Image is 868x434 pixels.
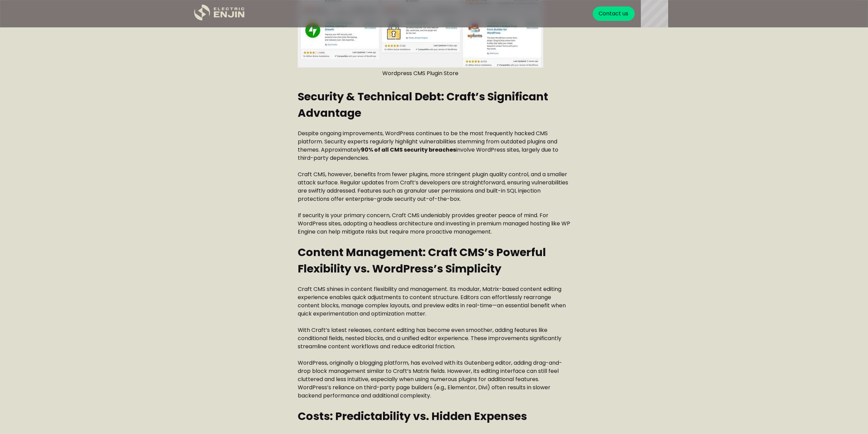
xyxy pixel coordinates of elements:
p: Craft CMS, however, benefits from fewer plugins, more stringent plugin quality control, and a sma... [298,170,571,203]
p: Craft CMS shines in content flexibility and management. Its modular, Matrix-based content editing... [298,285,571,318]
p: WordPress, originally a blogging platform, has evolved with its Gutenberg editor, adding drag-and... [298,359,571,400]
p: If security is your primary concern, Craft CMS undeniably provides greater peace of mind. For Wor... [298,211,571,236]
div: Contact us [599,10,628,18]
a: home [194,4,245,23]
figcaption: Wordpress CMS Plugin Store [298,69,543,78]
strong: Costs: Predictability vs. Hidden Expenses [298,408,527,424]
strong: Security & Technical Debt: Craft’s Significant Advantage [298,89,548,121]
p: With Craft’s latest releases, content editing has become even smoother, adding features like cond... [298,326,571,351]
a: Contact us [593,6,635,21]
strong: Content Management: Craft CMS’s Powerful Flexibility vs. WordPress’s Simplicity [298,244,546,276]
strong: 90% of all CMS security breaches [361,146,456,154]
p: Despite ongoing improvements, WordPress continues to be the most frequently hacked CMS platform. ... [298,129,571,162]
